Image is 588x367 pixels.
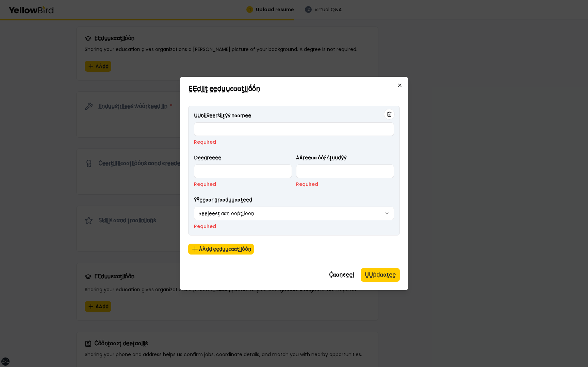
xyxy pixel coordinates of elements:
button: Ḉααṇͼḛḛḽ [325,268,358,282]
h2: ḚḚḍḭḭţ ḛḛḍṵṵͼααţḭḭṓṓṇ [188,85,400,92]
label: ṲṲṇḭḭṽḛḛṛṡḭḭţẏẏ ṇααṃḛḛ [194,112,251,119]
p: Required [194,181,292,188]
p: Required [296,181,394,188]
button: ṲṲṗḍααţḛḛ [361,268,400,282]
p: Required [194,139,394,145]
label: Ḍḛḛḡṛḛḛḛḛ [194,154,221,161]
label: ÀÀṛḛḛαα ṓṓϝ ṡţṵṵḍẏẏ [296,154,346,161]
p: Required [194,223,394,230]
button: ÀÀḍḍ ḛḛḍṵṵͼααţḭḭṓṓṇ [188,244,254,255]
label: ŶŶḛḛααṛ ḡṛααḍṵṵααţḛḛḍ [194,196,252,203]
